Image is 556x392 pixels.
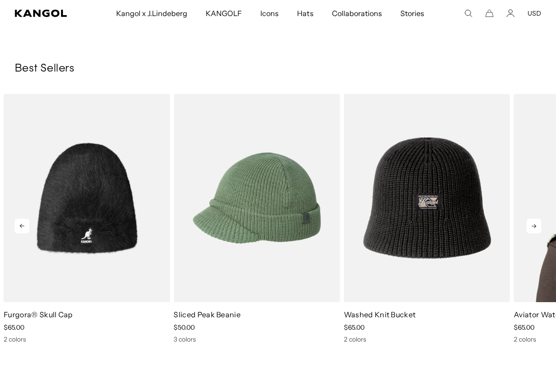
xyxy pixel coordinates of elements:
[485,9,494,17] button: Cart
[344,335,510,343] div: 2 colors
[464,9,472,17] summary: Search here
[170,94,340,344] div: 3 of 9
[344,323,365,331] span: $65.00
[4,94,170,303] img: Furgora® Skull Cap
[344,94,510,303] img: Washed Knit Bucket
[528,9,541,17] button: USD
[4,335,170,343] div: 2 colors
[506,9,515,17] a: Account
[174,310,241,319] a: Sliced Peak Beanie
[15,10,76,17] a: Kangol
[174,335,340,343] div: 3 colors
[15,62,541,76] h3: Best Sellers
[174,323,195,331] span: $50.00
[4,323,24,331] span: $65.00
[514,323,534,331] span: $65.00
[340,94,510,344] div: 4 of 9
[4,310,73,319] a: Furgora® Skull Cap
[344,310,416,319] a: Washed Knit Bucket
[174,94,340,303] img: Sliced Peak Beanie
